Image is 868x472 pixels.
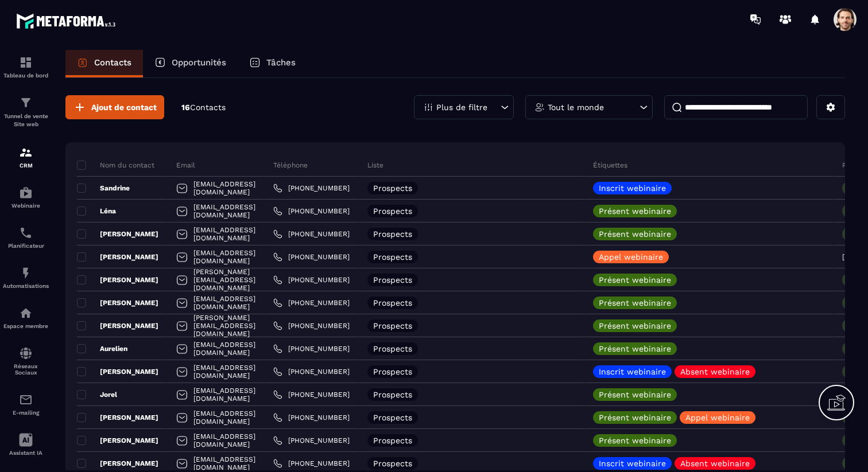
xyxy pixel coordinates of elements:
p: Prospects [373,276,412,284]
p: Prospects [373,207,412,215]
p: [PERSON_NAME] [77,367,158,376]
p: [PERSON_NAME] [77,298,158,307]
p: Webinaire [3,202,49,209]
p: [PERSON_NAME] [77,275,158,284]
p: Email [176,161,195,170]
a: social-networksocial-networkRéseaux Sociaux [3,338,49,384]
p: E-mailing [3,409,49,416]
p: Prospects [373,459,412,467]
p: Nom du contact [77,161,154,170]
p: Prospects [373,299,412,307]
p: Aurelien [77,344,127,353]
p: Prospects [373,368,412,376]
p: Jorel [77,390,117,399]
p: Présent webinaire [599,276,671,284]
p: Inscrit webinaire [599,368,666,376]
p: Opportunités [172,57,226,68]
p: [PERSON_NAME] [77,436,158,445]
p: Prospects [373,345,412,353]
a: Opportunités [143,50,238,77]
a: [PHONE_NUMBER] [273,298,350,307]
p: Planificateur [3,243,49,249]
a: [PHONE_NUMBER] [273,321,350,330]
p: Présent webinaire [599,322,671,330]
a: automationsautomationsEspace membre [3,298,49,338]
a: Contacts [65,50,143,77]
p: Présent webinaire [599,414,671,422]
a: Assistant IA [3,424,49,465]
p: Réseaux Sociaux [3,363,49,376]
img: formation [19,96,33,110]
p: Léna [77,206,116,216]
p: Espace membre [3,323,49,329]
p: [PERSON_NAME] [77,252,158,262]
a: [PHONE_NUMBER] [273,436,350,445]
a: [PHONE_NUMBER] [273,344,350,353]
p: Présent webinaire [599,299,671,307]
a: Tâches [238,50,307,77]
p: Inscrit webinaire [599,184,666,192]
a: [PHONE_NUMBER] [273,459,350,468]
a: [PHONE_NUMBER] [273,184,350,193]
img: formation [19,146,33,159]
p: Appel webinaire [599,253,663,261]
p: Prospects [373,436,412,444]
a: schedulerschedulerPlanificateur [3,217,49,258]
p: Présent webinaire [599,207,671,215]
p: Prospects [373,230,412,238]
p: Absent webinaire [680,368,750,376]
p: Prospects [373,253,412,261]
p: Tâches [266,57,296,68]
p: Prospects [373,184,412,192]
p: Appel webinaire [685,414,750,422]
p: Présent webinaire [599,391,671,399]
p: Présent webinaire [599,345,671,353]
a: [PHONE_NUMBER] [273,275,350,284]
a: [PHONE_NUMBER] [273,206,350,216]
p: Prospects [373,414,412,422]
p: Plus de filtre [436,103,487,111]
a: formationformationTunnel de vente Site web [3,87,49,137]
a: [PHONE_NUMBER] [273,252,350,262]
p: [PERSON_NAME] [77,229,158,239]
a: emailemailE-mailing [3,384,49,424]
a: [PHONE_NUMBER] [273,229,350,239]
p: Absent webinaire [680,459,750,467]
img: automations [19,186,33,200]
p: Tunnel de vente Site web [3,112,49,128]
span: Ajout de contact [91,102,157,113]
p: Assistant IA [3,450,49,456]
a: [PHONE_NUMBER] [273,367,350,376]
p: Inscrit webinaire [599,459,666,467]
p: Liste [367,161,383,170]
p: Présent webinaire [599,436,671,444]
p: 16 [181,102,226,113]
img: automations [19,306,33,320]
img: scheduler [19,226,33,240]
img: formation [19,56,33,69]
p: Sandrine [77,184,130,193]
p: CRM [3,162,49,169]
p: Tout le monde [548,103,604,111]
a: [PHONE_NUMBER] [273,413,350,422]
p: Tableau de bord [3,72,49,79]
p: Prospects [373,391,412,399]
p: Automatisations [3,283,49,289]
button: Ajout de contact [65,95,164,119]
p: [PERSON_NAME] [77,459,158,468]
a: formationformationTableau de bord [3,47,49,87]
p: Contacts [94,57,131,68]
a: [PHONE_NUMBER] [273,390,350,399]
a: automationsautomationsAutomatisations [3,258,49,298]
p: Prospects [373,322,412,330]
p: [PERSON_NAME] [77,413,158,422]
p: Présent webinaire [599,230,671,238]
img: social-network [19,346,33,360]
img: logo [16,10,119,32]
img: automations [19,266,33,280]
p: Étiquettes [593,161,627,170]
p: [PERSON_NAME] [77,321,158,330]
img: email [19,393,33,407]
span: Contacts [190,103,226,112]
p: Téléphone [273,161,308,170]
